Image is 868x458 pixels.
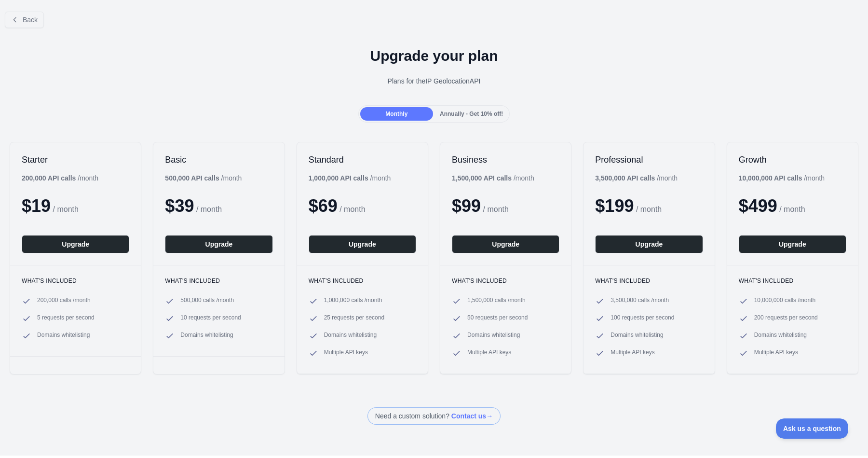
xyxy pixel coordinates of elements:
div: / month [452,173,534,183]
span: $ 99 [452,196,481,216]
div: / month [309,173,391,183]
span: $ 199 [595,196,634,216]
span: $ 69 [309,196,338,216]
div: / month [595,173,678,183]
h2: Professional [595,154,703,166]
b: 1,500,000 API calls [452,174,512,182]
iframe: Toggle Customer Support [776,418,849,439]
h2: Standard [309,154,416,166]
h2: Business [452,154,559,166]
b: 3,500,000 API calls [595,174,655,182]
b: 1,000,000 API calls [309,174,368,182]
